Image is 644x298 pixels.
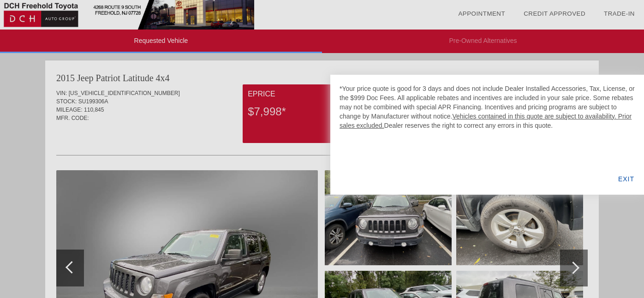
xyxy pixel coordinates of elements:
a: Trade-In [604,10,635,17]
a: Credit Approved [524,10,585,17]
div: *Your price quote is good for 3 days and does not include Dealer Installed Accessories, Tax, Lice... [340,84,635,130]
div: EXIT [608,163,644,195]
a: Appointment [458,10,505,17]
u: Vehicles contained in this quote are subject to availability. Prior sales excluded. [340,113,632,129]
